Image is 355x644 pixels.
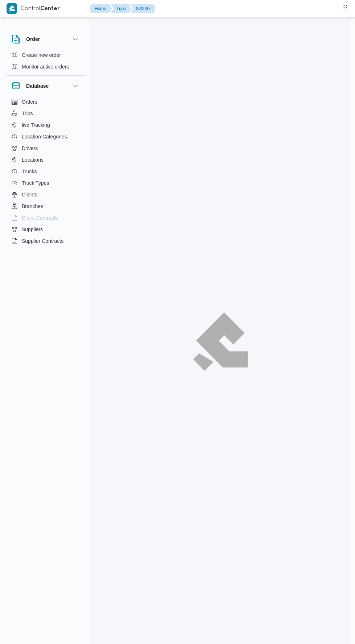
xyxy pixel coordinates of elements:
[22,202,43,211] span: Branches
[9,235,83,247] button: Supplier Contracts
[22,225,43,234] span: Suppliers
[90,4,112,13] button: Home
[9,61,83,72] button: Monitor active orders
[22,144,38,153] span: Drivers
[9,108,83,119] button: Trips
[40,6,60,12] b: Center
[22,121,50,129] span: live Tracking
[22,132,67,141] span: Location Categories
[22,237,63,245] span: Supplier Contracts
[111,4,132,13] button: Trips
[12,82,80,90] button: Database
[9,142,83,154] button: Drivers
[22,179,49,187] span: Truck Types
[197,317,243,366] img: ILLA Logo
[9,154,83,166] button: Locations
[9,200,83,212] button: Branches
[9,224,83,235] button: Suppliers
[12,35,80,43] button: Order
[9,177,83,189] button: Truck Types
[22,190,37,199] span: Clients
[22,97,37,106] span: Orders
[22,62,69,71] span: Monitor active orders
[22,155,44,164] span: Locations
[9,96,83,108] button: Orders
[6,49,86,75] div: Order
[9,131,83,142] button: Location Categories
[9,212,83,224] button: Client Contracts
[22,213,58,222] span: Client Contracts
[130,4,155,13] button: 340697
[22,167,37,176] span: Trucks
[9,49,83,61] button: Create new order
[26,35,40,43] h3: Order
[7,3,17,14] img: X8yXhbKr1z7QwAAAABJRU5ErkJggg==
[22,51,61,59] span: Create new order
[9,189,83,200] button: Clients
[9,166,83,177] button: Trucks
[9,247,83,258] button: Devices
[6,96,86,253] div: Database
[22,248,40,257] span: Devices
[26,82,49,90] h3: Database
[22,109,33,118] span: Trips
[9,119,83,131] button: live Tracking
